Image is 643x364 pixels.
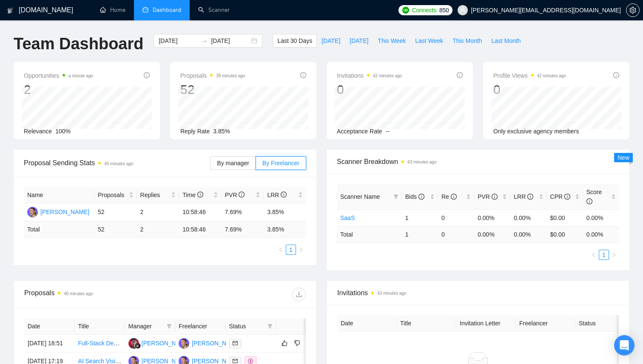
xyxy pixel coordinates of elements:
span: info-circle [564,194,570,200]
td: 52 [94,221,137,238]
div: [PERSON_NAME] [40,207,89,217]
td: 7.69 % [222,221,264,238]
td: 2 [137,221,179,238]
span: info-circle [418,194,424,200]
div: 0 [493,82,566,98]
td: 7.69% [222,203,264,221]
span: Invitations [337,71,402,81]
img: BS [179,338,189,349]
span: info-circle [239,192,245,198]
time: 39 minutes ago [216,73,245,78]
img: logo [7,4,13,17]
span: Proposals [98,190,127,200]
span: Acceptance Rate [337,128,382,135]
td: $ 0.00 [547,226,583,243]
button: Last 30 Days [273,34,317,48]
button: left [276,245,286,255]
span: Connects: [412,6,438,15]
time: 40 minutes ago [64,291,93,296]
td: $0.00 [547,209,583,226]
td: 0.00% [474,209,510,226]
th: Date [337,315,397,332]
span: [DATE] [321,36,340,45]
td: Total [24,221,94,238]
th: Title [397,315,456,332]
span: This Week [378,36,406,45]
span: info-circle [586,198,592,204]
span: By manager [217,160,249,166]
span: CPR [550,193,570,200]
td: 1 [402,209,438,226]
img: BS [27,207,38,217]
td: 0 [438,226,474,243]
button: like [279,338,290,348]
time: 40 minutes ago [104,161,133,166]
span: Proposal Sending Stats [24,158,210,168]
span: filter [392,190,400,203]
span: info-circle [300,72,306,78]
span: left [278,247,283,252]
button: right [609,250,619,260]
a: 1 [599,250,609,260]
th: Freelancer [516,315,575,332]
td: 0.00 % [510,226,546,243]
a: BS[PERSON_NAME] [179,339,241,346]
li: Next Page [296,245,306,255]
td: 0 [438,209,474,226]
th: Replies [137,187,179,203]
a: homeHome [100,6,125,14]
span: to [201,37,208,44]
li: 1 [599,250,609,260]
span: filter [393,194,398,199]
td: 52 [94,203,137,221]
div: 0 [337,82,402,98]
span: Dashboard [153,6,181,14]
span: left [591,252,596,257]
span: dislike [294,340,300,347]
button: setting [626,3,640,17]
span: -- [386,128,390,135]
a: SaaS [340,214,355,221]
span: like [282,340,287,347]
td: 0.00% [583,209,619,226]
td: 10:58:46 [179,203,222,221]
span: This Month [452,36,482,45]
th: Freelancer [175,318,225,335]
span: info-circle [613,72,619,78]
td: 10:58:46 [179,221,222,238]
div: Open Intercom Messenger [614,335,634,356]
button: left [589,250,599,260]
td: 1 [402,226,438,243]
span: Profile Views [493,71,566,81]
button: This Week [373,34,410,48]
div: [PERSON_NAME] [142,339,191,348]
span: Only exclusive agency members [493,128,579,135]
span: PVR [478,193,498,200]
span: info-circle [457,72,463,78]
div: 52 [180,82,245,98]
li: 1 [286,245,296,255]
li: Previous Page [276,245,286,255]
td: 0.00 % [474,226,510,243]
a: BS[PERSON_NAME] [179,357,241,364]
span: Bids [405,193,424,200]
span: swap-right [201,37,208,44]
a: Full-Stack Developer (Next.js + Supabase + Audio/Transcription SaaS) [78,340,264,347]
button: download [292,288,306,301]
td: Total [337,226,402,243]
span: Last 30 Days [277,36,312,45]
button: Last Week [410,34,448,48]
time: a minute ago [68,73,93,78]
span: mail [233,358,238,364]
td: 3.85 % [264,221,306,238]
button: [DATE] [345,34,373,48]
span: Relevance [24,128,52,135]
span: Scanner Breakdown [337,156,619,167]
th: Date [24,318,74,335]
td: 3.85% [264,203,306,221]
span: filter [167,324,172,329]
div: [PERSON_NAME] [192,339,241,348]
a: EG[PERSON_NAME] [128,339,191,346]
button: This Month [448,34,487,48]
a: searchScanner [198,6,230,14]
